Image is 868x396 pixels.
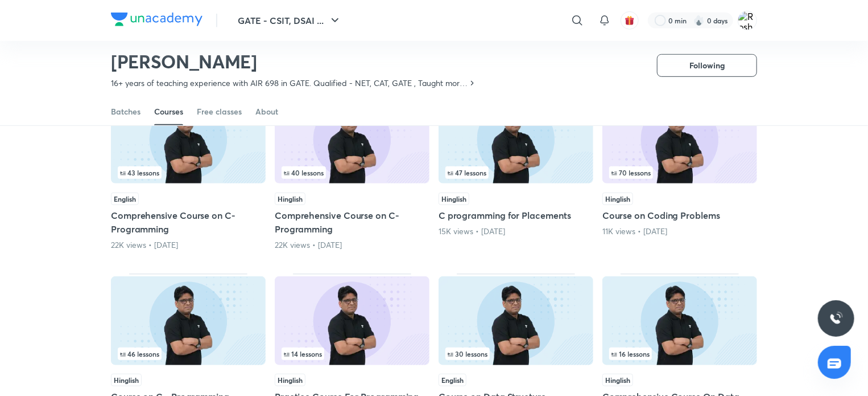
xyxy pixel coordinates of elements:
div: left [445,166,586,179]
div: infosection [282,348,423,360]
img: Thumbnail [439,276,593,365]
div: Free classes [197,106,242,117]
a: About [255,98,278,125]
span: 30 lessons [448,350,487,357]
img: Thumbnail [439,95,593,183]
h5: Course on Coding Problems [602,209,757,222]
div: Courses [154,106,183,117]
div: infosection [118,348,259,360]
div: Comprehensive Course on C- Programming [275,92,429,250]
span: 70 lessons [611,169,651,176]
div: left [118,348,259,360]
div: Course on Coding Problems [602,92,757,250]
img: streak [693,15,705,26]
h5: Comprehensive Course on C- Programming [275,209,429,236]
div: infocontainer [445,348,586,360]
span: 47 lessons [448,169,486,176]
div: infosection [609,348,750,360]
span: Hinglish [111,374,142,386]
div: infosection [118,166,259,179]
div: Comprehensive Course on C- Programming [111,92,266,250]
div: infosection [609,166,750,179]
h5: Comprehensive Course on C- Programming [111,209,266,236]
div: infocontainer [118,348,259,360]
button: avatar [621,11,639,30]
a: Company Logo [111,13,202,29]
img: Thumbnail [602,276,757,365]
span: Hinglish [275,193,305,205]
div: left [609,348,750,360]
span: English [439,374,466,386]
div: left [282,166,423,179]
div: infosection [445,348,586,360]
div: infocontainer [445,166,586,179]
div: 22K views • 1 year ago [275,239,429,251]
img: Thumbnail [111,276,266,365]
span: English [111,193,139,205]
img: Thumbnail [111,95,266,183]
div: left [445,348,586,360]
img: Thumbnail [275,276,429,365]
div: infocontainer [609,348,750,360]
span: 43 lessons [120,169,159,176]
a: Courses [154,98,183,125]
div: 11K views • 10 months ago [602,226,757,237]
div: infocontainer [282,166,423,179]
div: left [609,166,750,179]
h5: C programming for Placements [439,209,593,222]
span: 14 lessons [284,350,322,357]
div: left [282,348,423,360]
div: infosection [282,166,423,179]
span: Hinglish [602,374,633,386]
p: 16+ years of teaching experience with AIR 698 in GATE. Qualified - NET, CAT, GATE , Taught more t... [111,77,468,89]
a: Free classes [197,98,242,125]
div: left [118,166,259,179]
button: Following [657,54,757,77]
div: infocontainer [118,166,259,179]
div: infosection [445,166,586,179]
span: Hinglish [275,374,305,386]
img: Roshni Ghosh Tagore [738,11,757,30]
div: infocontainer [609,166,750,179]
img: ttu [829,312,843,325]
div: Batches [111,106,140,117]
div: About [255,106,278,117]
h2: [PERSON_NAME] [111,50,477,73]
span: Hinglish [439,193,469,205]
img: Company Logo [111,13,202,26]
img: Thumbnail [275,95,429,183]
a: Batches [111,98,140,125]
div: 15K views • 3 months ago [439,226,593,237]
div: infocontainer [282,348,423,360]
span: 46 lessons [120,350,159,357]
div: C programming for Placements [439,92,593,250]
span: 16 lessons [611,350,650,357]
img: Thumbnail [602,95,757,183]
button: GATE - CSIT, DSAI ... [231,9,349,32]
span: Hinglish [602,193,633,205]
img: avatar [625,15,635,26]
div: 22K views • 11 months ago [111,239,266,251]
span: Following [689,60,725,71]
span: 40 lessons [284,169,324,176]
